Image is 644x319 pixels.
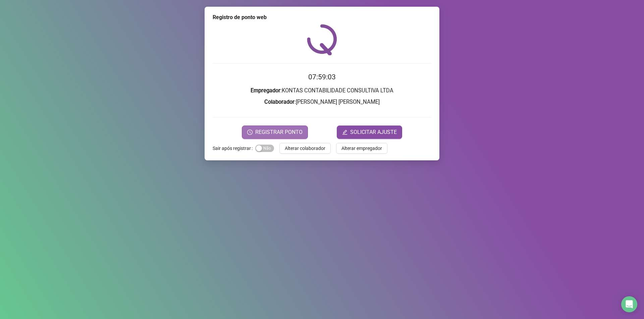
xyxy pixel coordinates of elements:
span: clock-circle [247,130,253,135]
div: Open Intercom Messenger [621,296,637,312]
button: REGISTRAR PONTO [242,126,308,139]
button: Alterar colaborador [279,143,331,154]
strong: Empregador [251,87,280,94]
span: edit [342,130,347,135]
label: Sair após registrar [213,143,255,154]
strong: Colaborador [264,99,294,105]
h3: : KONTAS CONTABILIDADE CONSULTIVA LTDA [213,86,431,95]
div: Registro de ponto web [213,13,431,21]
time: 07:59:03 [308,73,336,81]
img: QRPoint [307,24,337,55]
button: editSOLICITAR AJUSTE [337,126,402,139]
span: Alterar colaborador [285,145,325,152]
span: Alterar empregador [341,145,382,152]
span: SOLICITAR AJUSTE [350,128,397,136]
button: Alterar empregador [336,143,387,154]
span: REGISTRAR PONTO [255,128,303,136]
h3: : [PERSON_NAME] [PERSON_NAME] [213,98,431,106]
